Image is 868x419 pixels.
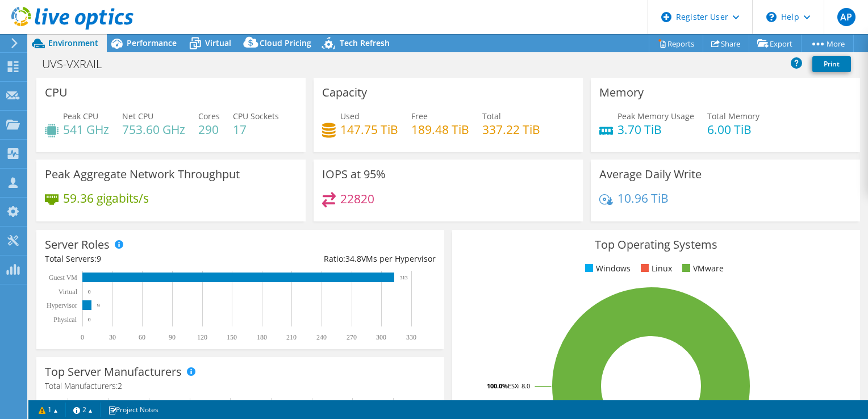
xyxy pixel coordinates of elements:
h3: IOPS at 95% [322,168,386,181]
text: 210 [286,333,297,341]
span: Total [482,111,501,121]
text: 30 [109,333,116,341]
span: Total Memory [707,111,759,121]
h3: Capacity [322,86,367,99]
text: Virtual [59,288,78,296]
tspan: 100.0% [487,382,508,390]
h4: 22820 [340,192,374,205]
h4: 59.36 gigabits/s [63,192,149,204]
li: Windows [582,262,631,275]
div: Ratio: VMs per Hypervisor [240,253,436,265]
text: 313 [400,275,408,280]
span: AP [837,8,856,26]
text: 0 [88,317,91,322]
span: CPU Sockets [233,111,279,121]
h3: Average Daily Write [599,168,702,181]
span: Performance [127,37,177,48]
text: 9 [97,303,100,308]
li: VMware [679,262,724,275]
span: Net CPU [122,111,153,121]
h4: 753.60 GHz [122,123,185,136]
text: 60 [139,333,145,341]
h3: Top Operating Systems [461,238,852,251]
span: Peak Memory Usage [617,111,694,121]
h4: 10.96 TiB [617,192,669,204]
text: 300 [376,333,386,341]
text: 180 [257,333,267,341]
span: Virtual [205,37,231,48]
tspan: ESXi 8.0 [508,382,530,390]
span: Peak CPU [63,111,98,121]
span: Free [411,111,428,121]
span: 9 [97,253,101,264]
a: Print [812,56,851,72]
span: 34.8 [345,253,361,264]
span: 2 [118,380,122,391]
span: Cloud Pricing [260,37,311,48]
text: Physical [53,316,77,324]
a: More [801,35,854,52]
text: 240 [316,333,327,341]
h1: UVS-VXRAIL [37,58,119,70]
h4: 290 [198,123,220,136]
text: 120 [197,333,207,341]
text: 0 [81,333,84,341]
h4: 189.48 TiB [411,123,469,136]
a: Export [749,35,802,52]
h4: 541 GHz [63,123,109,136]
text: 150 [227,333,237,341]
svg: \n [766,12,777,22]
text: Hypervisor [47,301,77,309]
li: Linux [638,262,672,275]
a: Share [703,35,749,52]
span: Used [340,111,360,121]
h3: Server Roles [45,238,110,251]
span: Cores [198,111,220,121]
h3: Top Server Manufacturers [45,366,182,378]
a: 1 [31,403,66,417]
h4: 6.00 TiB [707,123,759,136]
a: Reports [649,35,703,52]
h3: CPU [45,86,68,99]
h4: 147.75 TiB [340,123,398,136]
text: 90 [169,333,176,341]
a: 2 [65,403,101,417]
h4: 3.70 TiB [617,123,694,136]
span: Environment [48,37,98,48]
text: Guest VM [49,274,77,282]
h3: Peak Aggregate Network Throughput [45,168,240,181]
div: Total Servers: [45,253,240,265]
h4: 337.22 TiB [482,123,540,136]
h4: 17 [233,123,279,136]
span: Tech Refresh [340,37,390,48]
h3: Memory [599,86,644,99]
text: 0 [88,289,91,295]
h4: Total Manufacturers: [45,380,436,392]
text: 270 [347,333,357,341]
text: 330 [406,333,416,341]
a: Project Notes [100,403,166,417]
